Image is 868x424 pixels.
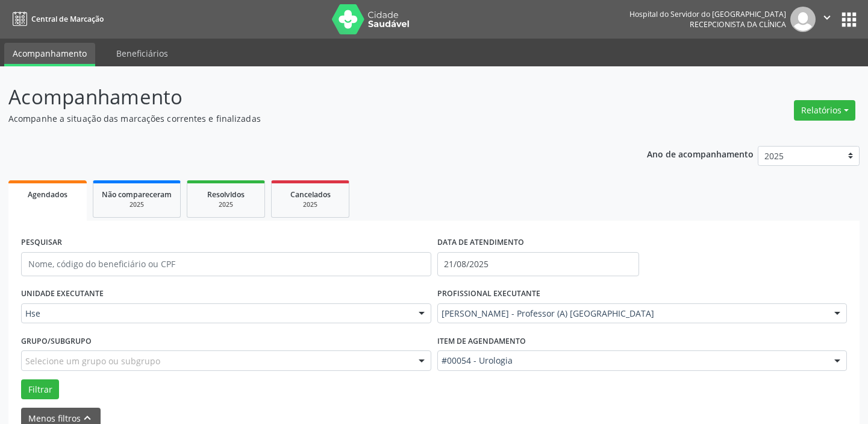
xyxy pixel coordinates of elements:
button: Filtrar [21,379,59,400]
span: Central de Marcação [31,14,104,24]
label: DATA DE ATENDIMENTO [437,233,524,252]
button: Relatórios [794,100,855,121]
p: Acompanhe a situação das marcações correntes e finalizadas [8,112,604,125]
span: #00054 - Urologia [442,355,823,367]
label: Grupo/Subgrupo [21,332,92,350]
div: Hospital do Servidor do [GEOGRAPHIC_DATA] [629,9,786,19]
div: 2025 [280,200,340,209]
span: Agendados [28,189,67,200]
p: Acompanhamento [8,82,604,112]
input: Nome, código do beneficiário ou CPF [21,252,431,276]
span: Cancelados [290,189,331,200]
label: UNIDADE EXECUTANTE [21,285,104,303]
button:  [816,7,838,32]
span: Não compareceram [102,189,172,200]
input: Selecione um intervalo [437,252,639,276]
label: PROFISSIONAL EXECUTANTE [437,285,540,303]
label: Item de agendamento [437,332,526,350]
div: 2025 [102,200,172,209]
span: Recepcionista da clínica [690,19,786,30]
a: Acompanhamento [4,43,95,66]
i:  [820,11,834,24]
p: Ano de acompanhamento [647,146,754,161]
button: apps [838,9,860,30]
span: Resolvidos [207,189,245,200]
label: PESQUISAR [21,233,62,252]
span: Hse [25,308,407,320]
a: Central de Marcação [8,9,104,29]
div: 2025 [196,200,256,209]
a: Beneficiários [108,43,176,64]
img: img [790,7,816,32]
span: [PERSON_NAME] - Professor (A) [GEOGRAPHIC_DATA] [442,308,823,320]
span: Selecione um grupo ou subgrupo [25,355,160,367]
